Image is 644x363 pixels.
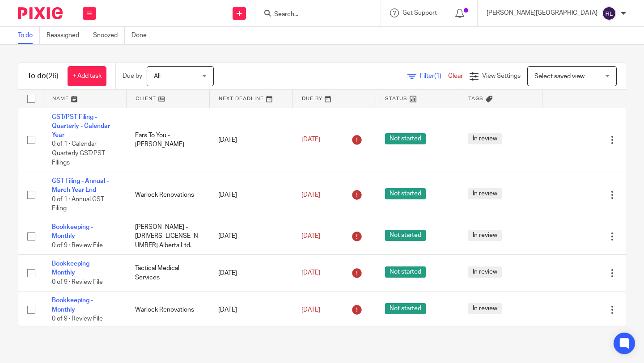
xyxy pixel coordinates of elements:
[420,73,448,79] span: Filter
[47,27,86,44] a: Reassigned
[273,11,354,19] input: Search
[487,8,597,17] p: [PERSON_NAME][GEOGRAPHIC_DATA]
[385,230,426,241] span: Not started
[52,224,93,239] a: Bookkeeping - Monthly
[301,137,320,143] span: [DATE]
[126,108,209,172] td: Ears To You - [PERSON_NAME]
[468,266,502,278] span: In review
[52,279,103,285] span: 0 of 9 · Review File
[126,172,209,218] td: Warlock Renovations
[602,6,616,21] img: svg%3E
[123,72,142,80] p: Due by
[468,303,502,314] span: In review
[154,73,161,80] span: All
[27,72,59,81] h1: To do
[468,96,483,101] span: Tags
[482,73,521,79] span: View Settings
[209,172,292,218] td: [DATE]
[385,188,426,199] span: Not started
[209,255,292,291] td: [DATE]
[301,270,320,276] span: [DATE]
[301,192,320,198] span: [DATE]
[402,10,437,16] span: Get Support
[534,73,585,80] span: Select saved view
[126,218,209,254] td: [PERSON_NAME] - [DRIVERS_LICENSE_NUMBER] Alberta Ltd.
[209,218,292,254] td: [DATE]
[131,27,153,44] a: Done
[434,73,441,79] span: (1)
[18,27,40,44] a: To do
[52,261,93,276] a: Bookkeeping - Monthly
[68,66,106,86] a: + Add task
[52,114,110,139] a: GST/PST Filing - Quarterly - Calendar Year
[468,230,502,241] span: In review
[209,108,292,172] td: [DATE]
[468,133,502,144] span: In review
[52,141,105,166] span: 0 of 1 · Calendar Quarterly GST/PST Filings
[385,266,426,278] span: Not started
[126,291,209,328] td: Warlock Renovations
[385,303,426,314] span: Not started
[301,233,320,239] span: [DATE]
[52,196,104,212] span: 0 of 1 · Annual GST Filing
[385,133,426,144] span: Not started
[52,297,93,312] a: Bookkeeping - Monthly
[448,73,463,79] a: Clear
[209,291,292,328] td: [DATE]
[301,307,320,313] span: [DATE]
[93,27,125,44] a: Snoozed
[52,316,103,322] span: 0 of 9 · Review File
[126,255,209,291] td: Tactical Medical Services
[52,242,103,249] span: 0 of 9 · Review File
[18,7,63,19] img: Pixie
[46,72,59,80] span: (26)
[52,178,109,193] a: GST Filing - Annual - March Year End
[468,188,502,199] span: In review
